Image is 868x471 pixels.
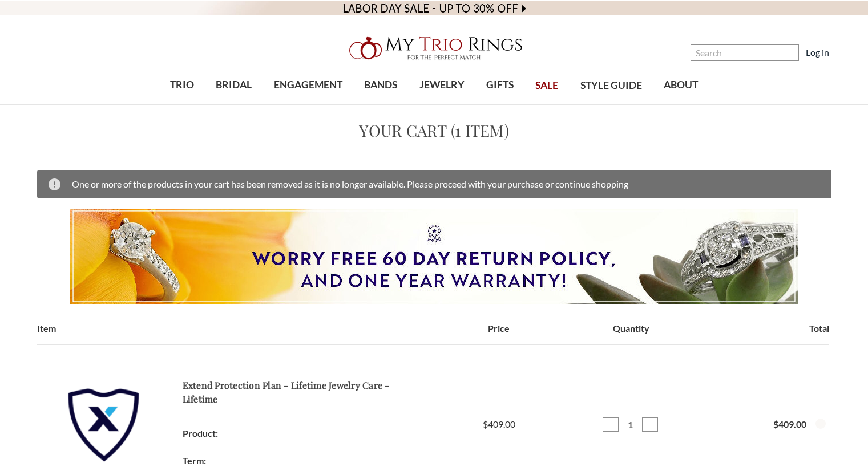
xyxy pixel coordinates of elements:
button: submenu toggle [228,104,240,105]
strong: $409.00 [773,419,806,429]
span: TRIO [170,78,194,92]
span: SALE [535,78,558,93]
span: BANDS [364,78,397,92]
th: Item [37,322,433,345]
b: Term: [183,455,206,466]
a: TRIO [159,67,205,104]
span: JEWELRY [419,78,465,92]
b: Product: [183,428,218,438]
a: BRIDAL [205,67,263,104]
a: My Trio Rings [252,30,616,67]
a: BANDS [353,67,408,104]
button: submenu toggle [176,104,188,105]
a: STYLE GUIDE [569,67,652,104]
img: Worry Free 60 Day Return Policy [70,209,798,304]
input: Extend Protection Plan - Lifetime Jewelry Care - Lifetime [620,419,640,430]
span: GIFTS [486,78,514,92]
span: BRIDAL [216,78,252,92]
h1: Your Cart (1 item) [37,119,831,143]
th: Price [433,322,565,345]
input: Search [691,44,799,61]
a: Cart with 0 items [836,46,854,59]
a: SALE [524,67,569,104]
svg: cart.cart_preview [836,47,847,59]
th: Total [697,322,829,345]
p: Extend Protection Plan - Lifetime Jewelry Care - Lifetime [183,379,419,406]
button: submenu toggle [375,104,386,105]
span: ENGAGEMENT [274,78,342,92]
span: $409.00 [483,417,515,431]
span: STYLE GUIDE [580,78,642,93]
button: submenu toggle [494,104,506,105]
button: submenu toggle [302,104,314,105]
a: JEWELRY [408,67,475,104]
button: Remove Extend Protection Plan - Lifetime Jewelry Care - Lifetime from cart [815,419,826,429]
span: One or more of the products in your cart has been removed as it is no longer available. Please pr... [72,178,628,189]
th: Quantity [565,322,697,345]
a: GIFTS [475,67,524,104]
button: submenu toggle [436,104,447,105]
img: My Trio Rings [343,30,526,67]
a: ENGAGEMENT [263,67,353,104]
a: Log in [806,46,829,59]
